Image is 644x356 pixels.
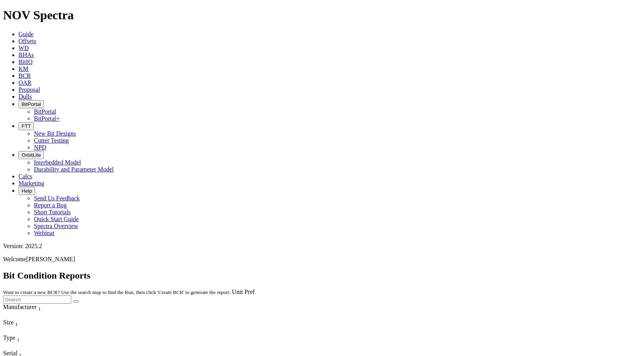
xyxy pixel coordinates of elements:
[3,8,641,22] h1: NOV Spectra
[34,166,114,173] a: Durability and Parameter Model
[3,256,641,263] p: Welcome
[22,152,41,158] span: OrbitLite
[3,243,641,250] div: Version: 2025.2
[34,202,67,208] a: Report a Bug
[34,130,76,137] a: New Bit Designs
[18,173,32,180] a: Calcs
[3,270,641,281] h2: Bit Condition Reports
[3,319,30,327] div: Size Sort None
[18,65,29,72] a: KM
[3,334,55,350] div: Sort None
[18,31,34,37] a: Guide
[18,93,32,100] a: Dulls
[22,101,41,107] span: BitPortal
[22,123,31,129] span: FTT
[18,122,34,130] button: FTT
[3,334,55,343] div: Type Sort None
[34,137,69,144] a: Cutter Testing
[17,334,20,341] span: Sort None
[18,86,40,93] a: Proposal
[18,151,44,159] button: OrbitLite
[34,159,81,166] a: Interbedded Model
[3,319,30,334] div: Sort None
[3,304,55,312] div: Manufacturer Sort None
[34,144,46,151] a: NPD
[17,337,20,343] sub: 1
[22,188,32,194] span: Help
[3,289,230,295] small: Want to create a new BCR? Use the search map to find the Run, then click 'Create BCR' to generate...
[18,72,31,79] a: BCR
[38,306,41,312] sub: 1
[34,195,80,202] a: Send Us Feedback
[15,319,18,326] span: Sort None
[34,209,71,215] a: Short Tutorials
[3,296,71,304] input: Search
[18,187,35,195] button: Help
[18,59,32,65] a: BitIQ
[18,180,44,186] a: Marketing
[26,256,75,262] span: [PERSON_NAME]
[18,52,34,58] a: BHAs
[3,343,55,350] div: Column Menu
[232,289,255,295] a: Unit Pref
[34,216,79,222] a: Quick Start Guide
[18,79,32,86] a: OAR
[3,319,14,326] span: Size
[3,304,55,319] div: Sort None
[34,230,55,236] a: Webinar
[15,321,18,327] sub: 1
[18,45,29,51] a: WD
[34,223,78,229] a: Spectra Overview
[38,304,41,310] span: Sort None
[3,334,15,341] span: Type
[3,312,55,319] div: Column Menu
[18,38,36,44] a: Offsets
[3,304,37,310] span: Manufacturer
[34,108,56,115] a: BitPortal
[34,115,60,122] a: BitPortal+
[18,100,44,108] button: BitPortal
[3,327,30,334] div: Column Menu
